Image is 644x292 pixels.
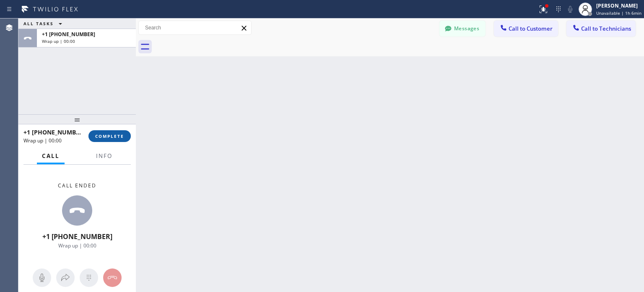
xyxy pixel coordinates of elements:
[23,137,62,144] span: Wrap up | 00:00
[566,21,636,37] button: Call to Technicians
[88,130,131,142] button: COMPLETE
[596,2,641,9] div: [PERSON_NAME]
[439,21,486,37] button: Messages
[18,18,70,29] button: ALL TASKS
[42,152,60,160] span: Call
[494,21,558,37] button: Call to Customer
[56,268,75,287] button: Open directory
[581,25,631,32] span: Call to Technicians
[42,38,75,44] span: Wrap up | 00:00
[42,31,95,38] span: +1 [PHONE_NUMBER]
[33,268,51,287] button: Mute
[58,182,96,189] span: Call ended
[37,148,65,164] button: Call
[103,268,122,287] button: Hang up
[23,128,85,136] span: +1 [PHONE_NUMBER]
[509,25,553,32] span: Call to Customer
[58,242,96,249] span: Wrap up | 00:00
[564,3,576,15] button: Mute
[23,21,54,26] span: ALL TASKS
[96,152,112,160] span: Info
[42,232,112,241] span: +1 [PHONE_NUMBER]
[91,148,117,164] button: Info
[139,21,251,34] input: Search
[95,133,124,139] span: COMPLETE
[596,10,641,16] span: Unavailable | 1h 6min
[80,268,98,287] button: Open dialpad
